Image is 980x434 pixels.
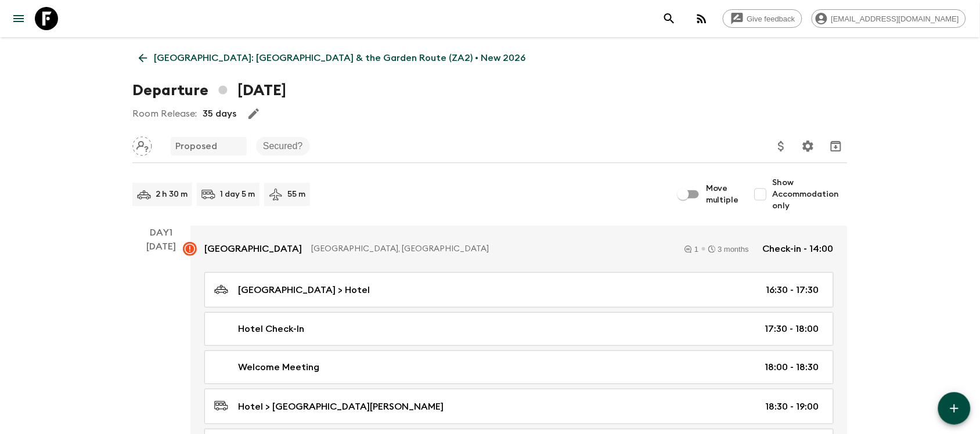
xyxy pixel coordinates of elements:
[204,272,834,308] a: [GEOGRAPHIC_DATA] > Hotel16:30 - 17:30
[772,177,848,212] span: Show Accommodation only
[658,7,681,30] button: search adventures
[204,350,834,384] a: Welcome Meeting18:00 - 18:30
[766,400,819,414] p: 18:30 - 19:00
[287,189,305,200] p: 55 m
[684,245,698,253] div: 1
[204,242,302,256] p: [GEOGRAPHIC_DATA]
[132,140,152,149] span: Assign pack leader
[770,135,793,158] button: Update Price, Early Bird Discount and Costs
[7,7,30,30] button: menu
[132,46,532,70] a: [GEOGRAPHIC_DATA]: [GEOGRAPHIC_DATA] & the Garden Route (ZA2) • New 2026
[238,283,370,297] p: [GEOGRAPHIC_DATA] > Hotel
[204,312,834,346] a: Hotel Check-In17:30 - 18:00
[238,360,319,374] p: Welcome Meeting
[723,9,802,28] a: Give feedback
[156,189,188,200] p: 2 h 30 m
[797,135,820,158] button: Settings
[765,360,819,374] p: 18:00 - 18:30
[256,137,310,155] div: Secured?
[311,243,671,255] p: [GEOGRAPHIC_DATA], [GEOGRAPHIC_DATA]
[238,322,304,336] p: Hotel Check-In
[263,139,303,153] p: Secured?
[741,15,802,23] span: Give feedback
[154,51,525,65] p: [GEOGRAPHIC_DATA]: [GEOGRAPHIC_DATA] & the Garden Route (ZA2) • New 2026
[766,283,819,297] p: 16:30 - 17:30
[204,389,834,424] a: Hotel > [GEOGRAPHIC_DATA][PERSON_NAME]18:30 - 19:00
[175,139,217,153] p: Proposed
[203,107,236,121] p: 35 days
[220,189,255,200] p: 1 day 5 m
[132,79,286,102] h1: Departure [DATE]
[825,15,965,23] span: [EMAIL_ADDRESS][DOMAIN_NAME]
[190,226,848,272] a: [GEOGRAPHIC_DATA][GEOGRAPHIC_DATA], [GEOGRAPHIC_DATA]13 monthsCheck-in - 14:00
[706,183,740,206] span: Move multiple
[765,322,819,336] p: 17:30 - 18:00
[763,242,834,256] p: Check-in - 14:00
[132,226,190,240] p: Day 1
[824,135,848,158] button: Archive (Completed, Cancelled or Unsynced Departures only)
[238,400,444,414] p: Hotel > [GEOGRAPHIC_DATA][PERSON_NAME]
[812,9,966,28] div: [EMAIL_ADDRESS][DOMAIN_NAME]
[132,107,197,121] p: Room Release:
[708,245,749,253] div: 3 months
